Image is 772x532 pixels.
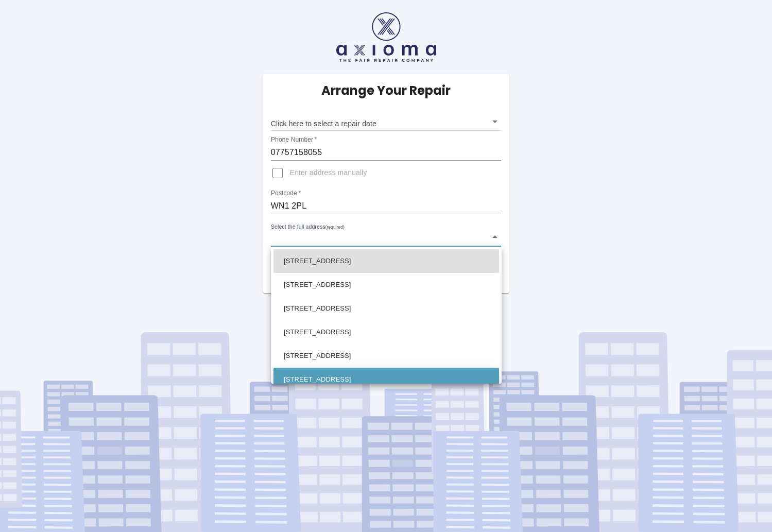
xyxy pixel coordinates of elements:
[273,368,499,391] li: [STREET_ADDRESS]
[273,273,499,297] li: [STREET_ADDRESS]
[273,344,499,368] li: [STREET_ADDRESS]
[273,249,499,273] li: [STREET_ADDRESS]
[273,297,499,320] li: [STREET_ADDRESS]
[273,320,499,344] li: [STREET_ADDRESS]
